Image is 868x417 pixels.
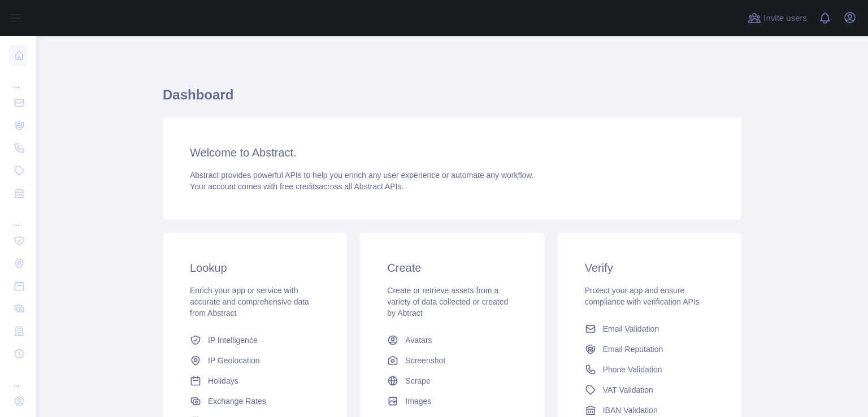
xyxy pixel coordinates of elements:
span: Email Reputation [603,344,663,355]
span: IBAN Validation [603,405,658,416]
div: ... [9,366,27,389]
a: IP Intelligence [185,330,324,350]
a: Holidays [185,371,324,391]
a: Email Reputation [580,339,719,359]
a: VAT Validation [580,380,719,400]
a: Screenshot [383,350,521,371]
span: Avatars [405,335,432,346]
button: Invite users [745,9,809,27]
span: Protect your app and ensure compliance with verification APIs [585,286,700,306]
span: IP Intelligence [208,335,258,346]
span: Screenshot [405,355,445,366]
a: Phone Validation [580,359,719,380]
h3: Create [387,260,517,276]
a: Scrape [383,371,521,391]
h3: Verify [585,260,714,276]
span: Images [405,396,431,407]
h3: Welcome to Abstract. [190,145,714,160]
span: Enrich your app or service with accurate and comprehensive data from Abstract [190,286,309,318]
span: free credits [280,182,319,191]
span: Your account comes with across all Abstract APIs. [190,182,403,191]
span: Abstract provides powerful APIs to help you enrich any user experience or automate any workflow. [190,171,534,180]
div: ... [9,68,27,90]
a: Email Validation [580,319,719,339]
span: VAT Validation [603,384,653,396]
a: Exchange Rates [185,391,324,411]
span: IP Geolocation [208,355,260,366]
span: Scrape [405,375,430,386]
h1: Dashboard [163,86,741,113]
span: Phone Validation [603,364,662,375]
div: ... [9,206,27,228]
span: Exchange Rates [208,396,266,407]
span: Holidays [208,375,238,386]
span: Invite users [763,12,807,25]
a: Avatars [383,330,521,350]
a: Images [383,391,521,411]
a: IP Geolocation [185,350,324,371]
h3: Lookup [190,260,319,276]
span: Create or retrieve assets from a variety of data collected or created by Abtract [387,286,508,318]
span: Email Validation [603,323,659,335]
